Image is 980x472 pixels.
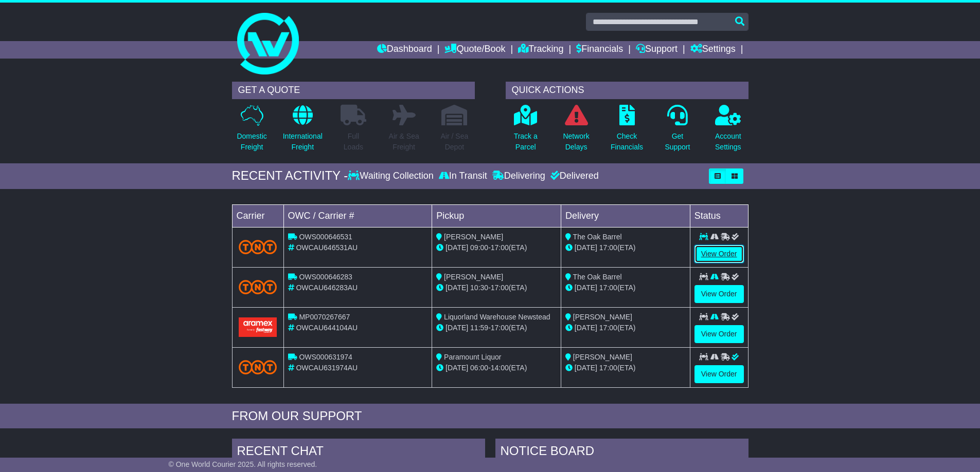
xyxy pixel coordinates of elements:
[470,243,488,252] span: 09:00
[715,104,742,158] a: AccountSettings
[694,285,744,303] a: View Order
[514,131,538,153] p: Track a Parcel
[573,273,622,281] span: The Oak Barrel
[495,439,749,466] div: NOTICE BOARD
[491,284,509,292] span: 17:00
[610,104,644,158] a: CheckFinancials
[491,324,509,332] span: 17:00
[518,41,563,59] a: Tracking
[377,41,432,59] a: Dashboard
[299,313,350,321] span: MP0070267667
[446,364,468,372] span: [DATE]
[690,41,736,59] a: Settings
[575,364,597,372] span: [DATE]
[341,131,366,153] p: Full Loads
[232,439,485,466] div: RECENT CHAT
[565,363,686,373] div: (ETA)
[470,324,488,332] span: 11:59
[506,82,749,99] div: QUICK ACTIONS
[239,360,277,374] img: TNT_Domestic.png
[599,284,617,292] span: 17:00
[611,131,643,153] p: Check Financials
[296,364,358,372] span: OWCAU631974AU
[232,82,475,99] div: GET A QUOTE
[599,243,617,252] span: 17:00
[565,282,686,293] div: (ETA)
[446,243,468,252] span: [DATE]
[575,324,597,332] span: [DATE]
[490,171,548,182] div: Delivering
[236,104,267,158] a: DomesticFreight
[232,204,283,227] td: Carrier
[694,245,744,263] a: View Order
[565,323,686,333] div: (ETA)
[563,131,589,153] p: Network Delays
[436,171,490,182] div: In Transit
[444,233,503,241] span: [PERSON_NAME]
[446,284,468,292] span: [DATE]
[436,323,557,333] div: - (ETA)
[299,273,352,281] span: OWS000646283
[237,131,266,153] p: Domestic Freight
[436,282,557,293] div: - (ETA)
[491,364,509,372] span: 14:00
[296,324,358,332] span: OWCAU644104AU
[599,324,617,332] span: 17:00
[432,204,561,227] td: Pickup
[232,168,348,183] div: RECENT ACTIVITY -
[296,243,358,252] span: OWCAU646531AU
[299,353,352,361] span: OWS000631974
[446,324,468,332] span: [DATE]
[690,204,748,227] td: Status
[239,240,277,254] img: TNT_Domestic.png
[573,353,632,361] span: [PERSON_NAME]
[232,409,749,424] div: FROM OUR SUPPORT
[575,243,597,252] span: [DATE]
[389,131,419,153] p: Air & Sea Freight
[513,104,538,158] a: Track aParcel
[441,131,469,153] p: Air / Sea Depot
[575,284,597,292] span: [DATE]
[348,171,436,182] div: Waiting Collection
[573,233,622,241] span: The Oak Barrel
[444,41,505,59] a: Quote/Book
[576,41,623,59] a: Financials
[436,242,557,253] div: - (ETA)
[283,204,432,227] td: OWC / Carrier #
[239,317,277,336] img: Aramex.png
[665,131,690,153] p: Get Support
[169,460,317,468] span: © One World Courier 2025. All rights reserved.
[562,104,590,158] a: NetworkDelays
[436,363,557,373] div: - (ETA)
[548,171,599,182] div: Delivered
[561,204,690,227] td: Delivery
[599,364,617,372] span: 17:00
[282,104,323,158] a: InternationalFreight
[444,313,550,321] span: Liquorland Warehouse Newstead
[299,233,352,241] span: OWS000646531
[715,131,741,153] p: Account Settings
[694,365,744,383] a: View Order
[239,280,277,294] img: TNT_Domestic.png
[636,41,678,59] a: Support
[444,273,503,281] span: [PERSON_NAME]
[470,364,488,372] span: 06:00
[565,242,686,253] div: (ETA)
[283,131,323,153] p: International Freight
[491,243,509,252] span: 17:00
[664,104,690,158] a: GetSupport
[296,284,358,292] span: OWCAU646283AU
[444,353,501,361] span: Paramount Liquor
[694,325,744,343] a: View Order
[470,284,488,292] span: 10:30
[573,313,632,321] span: [PERSON_NAME]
